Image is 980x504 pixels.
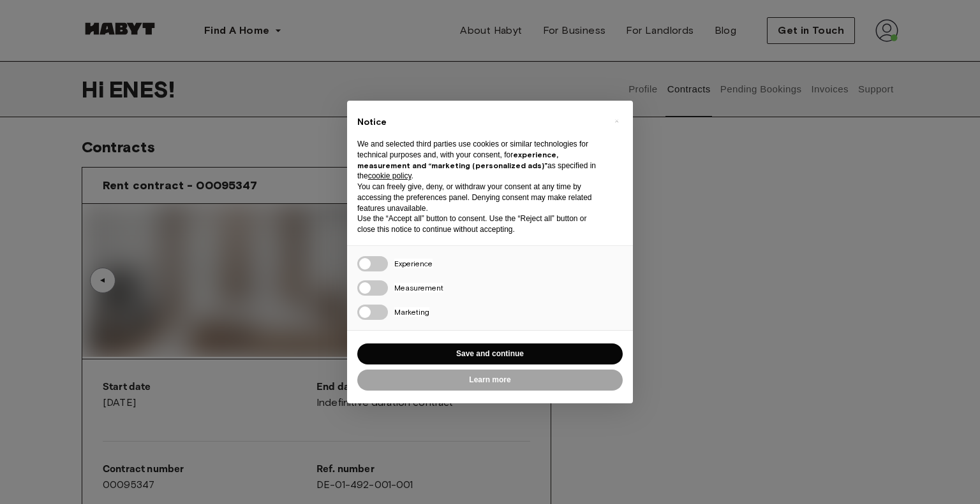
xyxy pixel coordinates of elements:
[357,116,602,129] h2: Notice
[357,213,602,235] p: Use the “Accept all” button to consent. Use the “Reject all” button or close this notice to conti...
[357,343,623,364] button: Save and continue
[357,150,558,170] strong: experience, measurement and “marketing (personalized ads)”
[357,182,602,213] p: You can freely give, deny, or withdraw your consent at any time by accessing the preferences pane...
[357,139,602,182] p: We and selected third parties use cookies or similar technologies for technical purposes and, wit...
[394,307,429,317] span: Marketing
[614,113,619,129] span: ×
[606,111,627,131] button: Close this notice
[394,259,433,268] span: Experience
[357,370,623,391] button: Learn more
[394,283,443,292] span: Measurement
[368,171,412,180] a: cookie policy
